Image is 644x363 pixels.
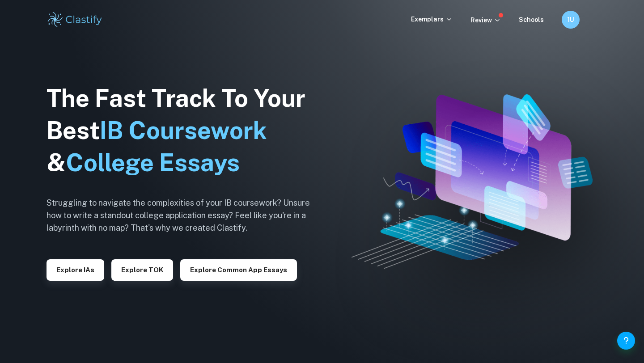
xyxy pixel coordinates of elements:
[180,259,297,281] button: Explore Common App essays
[111,265,173,274] a: Explore TOK
[47,82,324,179] h1: The Fast Track To Your Best &
[66,148,240,177] span: College Essays
[180,265,297,274] a: Explore Common App essays
[47,197,324,234] h6: Struggling to navigate the complexities of your IB coursework? Unsure how to write a standout col...
[352,94,593,269] img: Clastify hero
[411,14,453,24] p: Exemplars
[566,15,576,25] h6: 1U
[562,11,580,29] button: 1U
[111,259,173,281] button: Explore TOK
[617,332,635,350] button: Help and Feedback
[519,16,544,23] a: Schools
[47,259,104,281] button: Explore IAs
[47,11,103,29] img: Clastify logo
[470,15,501,25] p: Review
[47,265,104,274] a: Explore IAs
[100,116,267,144] span: IB Coursework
